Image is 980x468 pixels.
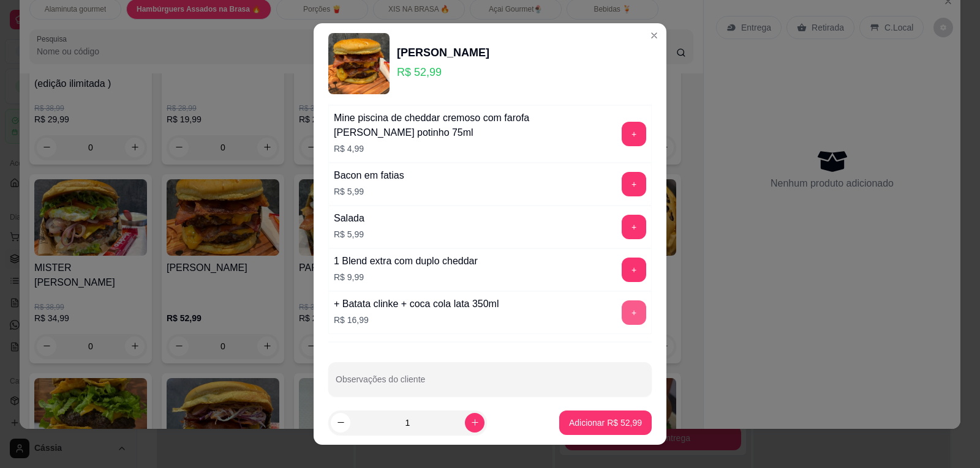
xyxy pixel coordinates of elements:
[397,64,489,81] p: R$ 52,99
[334,297,499,311] div: + Batata clinke + coca cola lata 350ml
[334,168,404,183] div: Bacon em fatias
[622,300,646,325] button: add
[331,413,350,433] button: decrease-product-quantity
[559,410,652,435] button: Adicionar R$ 52,99
[334,211,364,226] div: Salada
[622,258,646,282] button: add
[328,33,390,94] img: product-image
[334,111,612,140] div: Mine piscina de cheddar cremoso com farofa [PERSON_NAME] potinho 75ml
[644,26,664,45] button: Close
[622,122,646,146] button: add
[336,378,644,390] input: Observações do cliente
[397,44,489,61] div: [PERSON_NAME]
[334,314,499,326] p: R$ 16,99
[334,143,612,155] p: R$ 4,99
[569,417,642,429] p: Adicionar R$ 52,99
[622,215,646,239] button: add
[465,413,484,433] button: increase-product-quantity
[334,185,404,198] p: R$ 5,99
[334,271,478,283] p: R$ 9,99
[622,172,646,196] button: add
[334,254,478,269] div: 1 Blend extra com duplo cheddar
[334,228,364,240] p: R$ 5,99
